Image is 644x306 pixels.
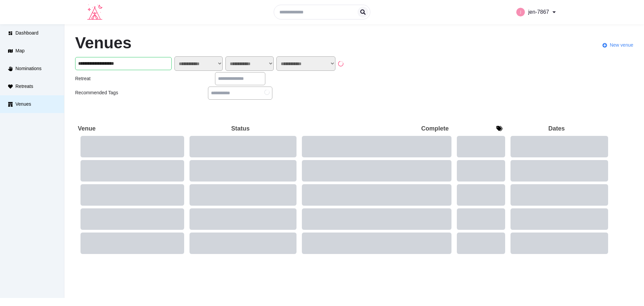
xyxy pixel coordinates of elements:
div: Retreat [75,75,140,82]
a: jen-7867 [516,3,557,21]
th: Status [184,122,297,135]
span: Retreats [15,83,33,90]
div: Recommended Tags [75,89,140,96]
span: Map [15,47,24,54]
a: New venue [602,42,633,49]
th: Complete [297,122,451,135]
th: Dates [505,122,608,135]
span: New venue [610,42,633,49]
span: Dashboard [15,30,39,37]
th: Venue [75,122,184,135]
h1: Venues [75,35,131,51]
span: Venues [15,101,31,108]
span: Nominations [15,65,42,72]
